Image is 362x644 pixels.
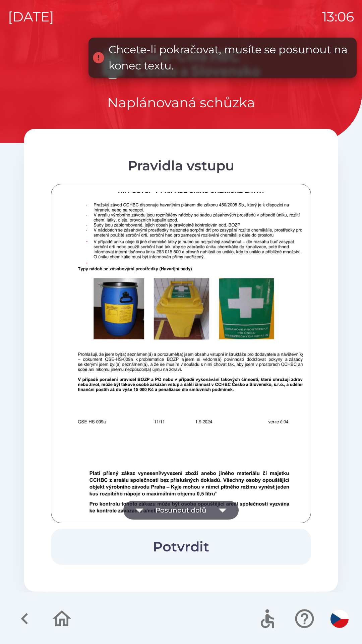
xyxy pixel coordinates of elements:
[107,93,255,113] p: Naplánovaná schůzka
[51,156,311,176] div: Pravidla vstupu
[109,42,350,74] div: Chcete-li pokračovat, musíte se posunout na konec textu.
[322,7,354,27] p: 13:06
[24,47,338,79] img: Logo
[8,7,54,27] p: [DATE]
[51,529,311,565] button: Potvrdit
[59,67,319,435] img: AQyhpfgHXvW0AAAAAElFTkSuQmCC
[123,501,239,520] button: Posunout dolů
[330,610,349,628] img: cs flag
